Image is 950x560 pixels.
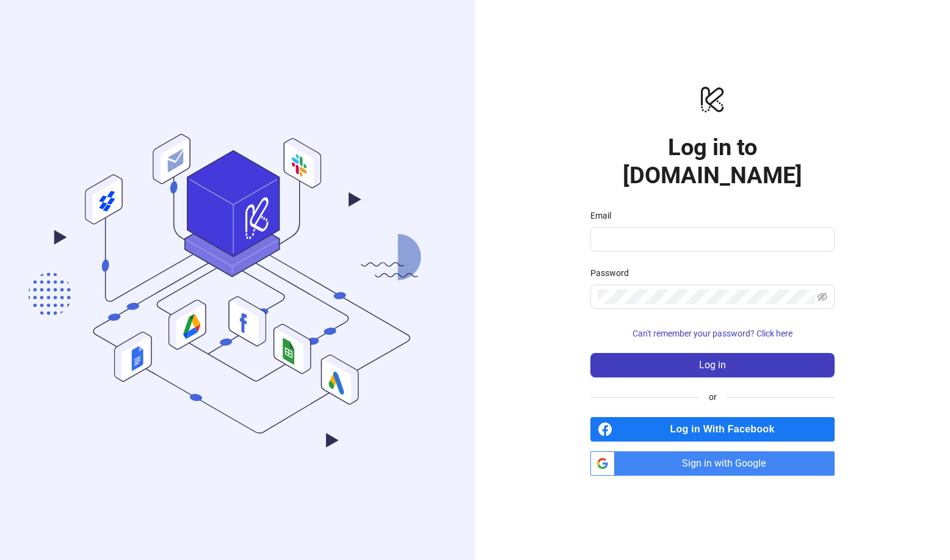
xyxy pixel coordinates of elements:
span: eye-invisible [818,292,827,302]
button: Log in [590,353,835,377]
input: Email [598,232,825,247]
a: Can't remember your password? Click here [590,329,835,338]
span: Log in [699,360,726,371]
label: Password [590,266,637,280]
h1: Log in to [DOMAIN_NAME] [590,133,835,189]
span: or [699,390,727,404]
button: Can't remember your password? Click here [590,324,835,343]
a: Sign in with Google [590,451,835,476]
span: Sign in with Google [620,451,835,476]
label: Email [590,209,619,222]
span: Can't remember your password? Click here [633,329,792,338]
a: Log in With Facebook [590,417,835,442]
span: Log in With Facebook [617,417,835,442]
input: Password [598,289,815,304]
